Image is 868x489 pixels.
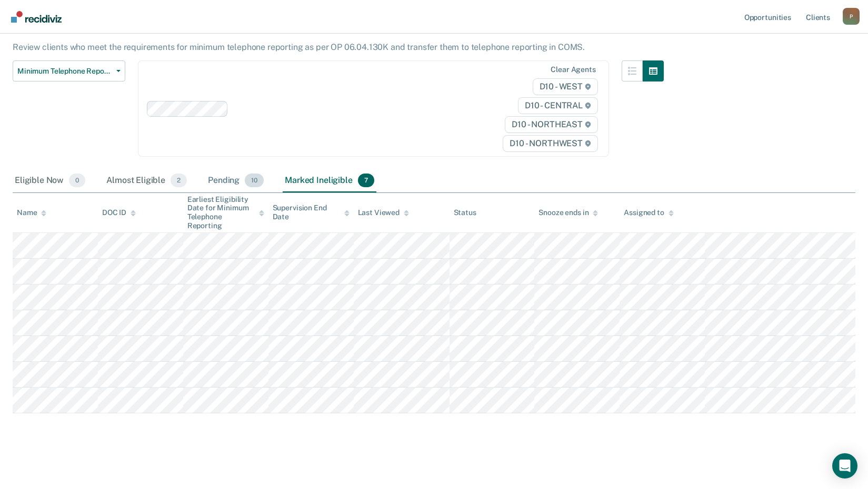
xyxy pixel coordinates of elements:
span: 2 [171,174,187,187]
div: DOC ID [102,208,136,217]
div: Status [454,208,476,217]
div: Open Intercom Messenger [832,453,857,478]
span: D10 - NORTHEAST [505,116,597,133]
div: Assigned to [624,208,673,217]
div: Pending10 [206,169,266,192]
span: D10 - CENTRAL [518,97,598,114]
div: Almost Eligible2 [104,169,189,192]
span: D10 - WEST [533,78,598,95]
button: Profile dropdown button [843,8,860,25]
div: Earliest Eligibility Date for Minimum Telephone Reporting [187,195,264,230]
div: Last Viewed [358,208,409,217]
div: Snooze ends in [538,208,598,217]
button: Minimum Telephone Reporting [13,60,125,81]
div: Clear agents [551,65,595,74]
div: P [843,8,860,25]
span: 10 [245,174,264,187]
p: Minimum Telephone Reporting is a level of supervision that uses an interactive voice recognition ... [13,22,610,52]
span: 7 [358,174,374,187]
span: D10 - NORTHWEST [503,135,597,152]
span: Minimum Telephone Reporting [17,67,112,76]
span: 0 [69,174,85,187]
div: Name [17,208,46,217]
div: Eligible Now0 [13,169,87,192]
img: Recidiviz [11,11,62,23]
div: Supervision End Date [273,203,350,221]
div: Marked Ineligible7 [283,169,376,192]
